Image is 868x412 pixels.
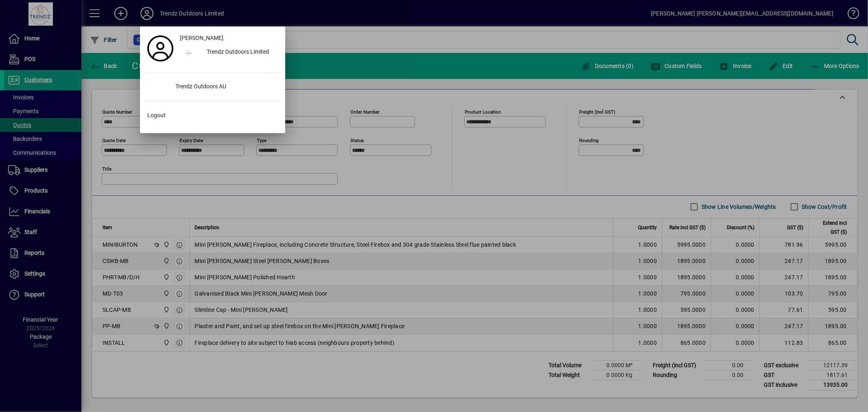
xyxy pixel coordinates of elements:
a: [PERSON_NAME] [177,31,281,45]
button: Logout [144,108,281,123]
span: Logout [147,111,166,120]
span: [PERSON_NAME] [180,34,223,42]
div: Trendz Outdoors AU [169,80,281,94]
button: Trendz Outdoors AU [144,80,281,94]
div: Trendz Outdoors Limited [200,45,281,60]
a: Profile [144,41,177,56]
button: Trendz Outdoors Limited [177,45,281,60]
